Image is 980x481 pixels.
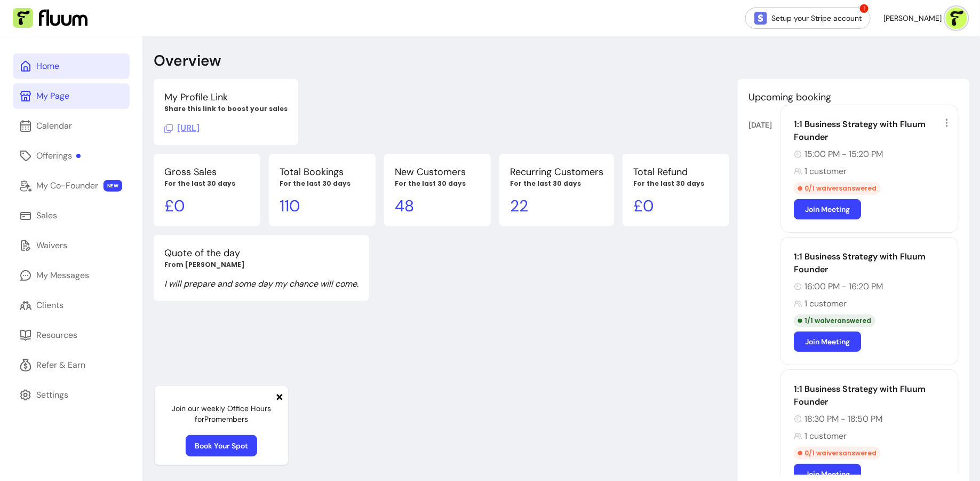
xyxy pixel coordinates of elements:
[510,196,603,216] p: 22
[163,403,280,424] p: Join our weekly Office Hours for Pro members
[794,430,952,443] div: 1 customer
[794,250,952,276] div: 1:1 Business Strategy with Fluum Founder
[186,435,257,456] a: Book Your Spot
[395,196,480,216] p: 48
[164,261,358,269] p: From [PERSON_NAME]
[13,203,130,228] a: Sales
[794,165,952,178] div: 1 customer
[280,179,365,188] p: For the last 30 days
[794,148,952,161] div: 15:00 PM - 15:20 PM
[946,7,967,29] img: avatar
[36,239,67,252] div: Waivers
[748,90,959,105] p: Upcoming booking
[13,233,130,258] a: Waivers
[36,329,77,342] div: Resources
[36,269,89,282] div: My Messages
[794,383,952,408] div: 1:1 Business Strategy with Fluum Founder
[36,359,85,372] div: Refer & Earn
[36,120,72,132] div: Calendar
[510,164,603,179] p: Recurring Customers
[859,3,870,14] span: !
[164,246,358,261] p: Quote of the day
[280,164,365,179] p: Total Bookings
[36,149,81,162] div: Offerings
[164,278,358,290] p: I will prepare and some day my chance will come.
[36,389,68,401] div: Settings
[164,164,250,179] p: Gross Sales
[36,299,63,312] div: Clients
[36,179,98,192] div: My Co-Founder
[36,209,57,222] div: Sales
[13,83,130,109] a: My Page
[13,293,130,318] a: Clients
[13,352,130,378] a: Refer & Earn
[794,199,861,219] a: Join Meeting
[13,53,130,79] a: Home
[794,314,875,327] div: 1 / 1 waiver answered
[633,164,719,179] p: Total Refund
[13,143,130,169] a: Offerings
[154,51,221,70] p: Overview
[395,164,480,179] p: New Customers
[633,196,719,216] p: £ 0
[164,196,250,216] p: £ 0
[794,413,952,425] div: 18:30 PM - 18:50 PM
[13,382,130,408] a: Settings
[13,322,130,348] a: Resources
[794,332,861,352] a: Join Meeting
[164,105,288,113] p: Share this link to boost your sales
[754,12,767,25] img: Stripe Icon
[103,180,122,192] span: NEW
[883,13,942,23] span: [PERSON_NAME]
[794,182,881,195] div: 0 / 1 waivers answered
[748,120,780,130] div: [DATE]
[794,297,952,310] div: 1 customer
[13,263,130,288] a: My Messages
[633,179,719,188] p: For the last 30 days
[13,113,130,139] a: Calendar
[13,173,130,199] a: My Co-Founder NEW
[36,90,69,102] div: My Page
[164,90,288,105] p: My Profile Link
[13,8,87,28] img: Fluum Logo
[794,280,952,293] div: 16:00 PM - 16:20 PM
[164,122,200,133] span: Click to copy
[395,179,480,188] p: For the last 30 days
[883,7,967,29] button: avatar[PERSON_NAME]
[510,179,603,188] p: For the last 30 days
[36,60,59,73] div: Home
[794,118,952,144] div: 1:1 Business Strategy with Fluum Founder
[280,196,365,216] p: 110
[745,7,871,29] a: Setup your Stripe account
[164,179,250,188] p: For the last 30 days
[794,447,881,460] div: 0 / 1 waivers answered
